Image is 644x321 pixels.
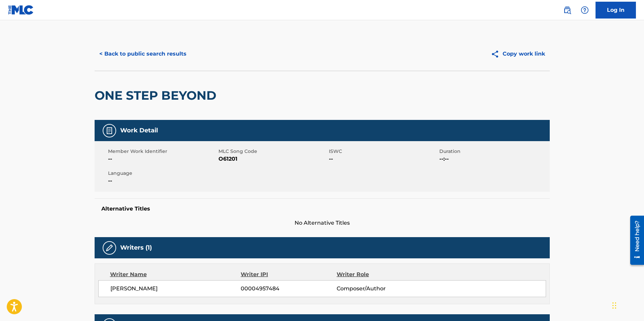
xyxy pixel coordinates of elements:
span: --:-- [439,155,548,163]
img: help [581,6,589,14]
img: search [563,6,571,14]
div: Writer Name [110,270,241,279]
h5: Work Detail [120,127,158,134]
h5: Alternative Titles [101,205,543,212]
div: Writer Role [337,270,424,279]
span: [PERSON_NAME] [110,285,241,293]
h2: ONE STEP BEYOND [95,88,220,103]
span: -- [108,155,217,163]
span: ISWC [329,148,438,155]
span: Duration [439,148,548,155]
span: Language [108,170,217,177]
div: Drag [612,295,616,316]
span: -- [329,155,438,163]
button: < Back to public search results [95,45,191,62]
img: Work Detail [105,127,113,135]
img: Writers [105,244,113,252]
span: No Alternative Titles [95,219,550,227]
img: MLC Logo [8,5,34,15]
a: Public Search [561,3,574,17]
span: -- [108,177,217,185]
h5: Writers (1) [120,244,152,252]
div: Help [578,3,591,17]
span: Composer/Author [337,285,424,293]
iframe: Chat Widget [610,289,644,321]
a: Log In [596,2,636,19]
button: Copy work link [486,45,550,62]
img: Copy work link [491,50,503,58]
span: Member Work Identifier [108,148,217,155]
div: Writer IPI [241,270,337,279]
span: MLC Song Code [218,148,327,155]
span: 00004957484 [241,285,336,293]
span: O61201 [218,155,327,163]
iframe: Resource Center [625,213,644,267]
